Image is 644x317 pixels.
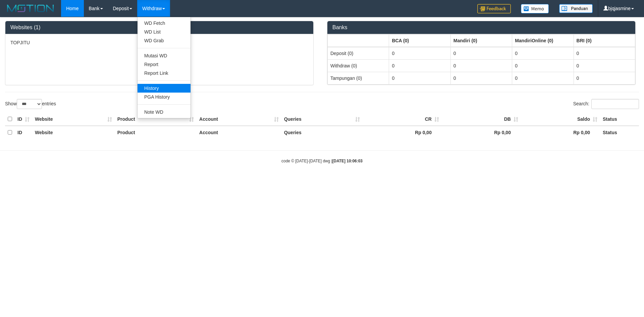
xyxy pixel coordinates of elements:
input: Search: [591,99,639,109]
a: Report Link [138,69,191,77]
td: 0 [389,59,450,72]
a: Note WD [138,108,191,116]
th: Queries [281,113,363,126]
th: Queries [281,126,363,139]
td: 0 [574,59,635,72]
strong: [DATE] 10:06:03 [332,159,363,163]
img: MOTION_logo.png [5,3,56,13]
th: ID [15,126,32,139]
th: Saldo [521,113,600,126]
th: Group: activate to sort column ascending [512,34,574,47]
img: Feedback.jpg [477,4,511,13]
td: Deposit (0) [328,47,389,60]
a: History [138,84,191,93]
th: DB [442,113,521,126]
a: WD Grab [138,36,191,45]
label: Show entries [5,99,56,109]
th: Status [600,126,639,139]
label: Search: [573,99,639,109]
th: Product [115,126,197,139]
th: Rp 0,00 [442,126,521,139]
a: WD List [138,28,191,36]
a: PGA History [138,93,191,101]
th: Website [32,126,115,139]
td: 0 [450,72,512,84]
h3: Banks [332,24,630,31]
td: 0 [450,47,512,60]
th: Status [600,113,639,126]
td: 0 [512,72,574,84]
a: WD Fetch [138,19,191,28]
th: Group: activate to sort column ascending [574,34,635,47]
th: Rp 0,00 [363,126,442,139]
img: Button%20Memo.svg [521,4,549,13]
td: 0 [512,59,574,72]
a: Mutasi WD [138,51,191,60]
small: code © [DATE]-[DATE] dwg | [281,159,363,163]
td: 0 [574,72,635,84]
th: ID [15,113,32,126]
th: CR [363,113,442,126]
th: Rp 0,00 [521,126,600,139]
th: Product [115,113,197,126]
th: Website [32,113,115,126]
th: Account [197,113,281,126]
th: Group: activate to sort column ascending [389,34,450,47]
td: 0 [574,47,635,60]
img: panduan.png [559,4,593,13]
td: 0 [389,47,450,60]
p: TOPJITU [10,39,308,46]
td: 0 [512,47,574,60]
td: 0 [450,59,512,72]
td: Tampungan (0) [328,72,389,84]
th: Group: activate to sort column ascending [328,34,389,47]
td: 0 [389,72,450,84]
td: Withdraw (0) [328,59,389,72]
a: Report [138,60,191,69]
h3: Websites (1) [10,24,308,31]
select: Showentries [17,99,42,109]
th: Group: activate to sort column ascending [450,34,512,47]
th: Account [197,126,281,139]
